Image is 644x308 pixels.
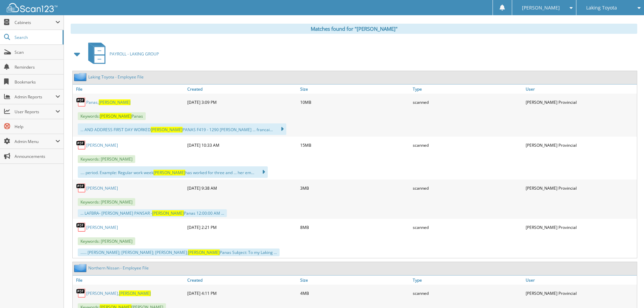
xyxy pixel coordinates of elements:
span: Admin Reports [15,94,55,100]
div: [PERSON_NAME] Provincial [524,95,637,109]
span: Keywords: [PERSON_NAME] [78,155,135,163]
a: Panas,[PERSON_NAME] [86,99,130,105]
img: folder2.png [74,264,88,272]
span: Reminders [15,64,60,70]
div: [DATE] 10:33 AM [186,138,299,152]
div: [DATE] 2:21 PM [186,220,299,234]
div: 3MB [299,181,411,195]
a: File [73,276,186,285]
div: [DATE] 3:09 PM [186,95,299,109]
div: 8MB [299,220,411,234]
div: [PERSON_NAME] Provincial [524,220,637,234]
a: File [73,85,186,94]
div: [DATE] 4:11 PM [186,286,299,300]
a: Size [299,276,411,285]
img: folder2.png [74,73,88,81]
span: [PERSON_NAME] [119,290,151,296]
div: ... AND ADDRESS FIRST DAY WORKED PANAS F419 - 1290 [PERSON_NAME] ... francai... [78,123,286,135]
img: PDF.png [76,97,86,107]
div: .... period. Example: Regular work week has worked for three and ... her em... [78,166,268,178]
span: Keywords: [PERSON_NAME] [78,198,135,206]
span: [PERSON_NAME] [188,250,220,255]
span: Admin Menu [15,139,55,144]
a: [PERSON_NAME] [86,142,118,148]
span: Scan [15,49,60,55]
span: [PERSON_NAME] [522,6,560,10]
span: Search [15,34,59,40]
img: PDF.png [76,288,86,298]
div: ... LAFBRA- [PERSON_NAME] PANSAR - Panas 12:00:00 AM ... [78,209,227,217]
span: Keywords: Panas [78,112,146,120]
div: [PERSON_NAME] Provincial [524,138,637,152]
div: [PERSON_NAME] Provincial [524,286,637,300]
a: PAYROLL - LAKING GROUP [84,41,159,67]
a: [PERSON_NAME],[PERSON_NAME] [86,290,151,296]
span: Help [15,124,60,129]
span: Laking Toyota [586,6,617,10]
img: PDF.png [76,183,86,193]
span: [PERSON_NAME] [151,127,183,133]
span: [PERSON_NAME] [99,99,130,105]
span: Keywords: [PERSON_NAME] [78,237,135,245]
div: scanned [411,286,524,300]
a: Type [411,85,524,94]
a: [PERSON_NAME] [86,185,118,191]
span: User Reports [15,109,55,115]
div: [DATE] 9:38 AM [186,181,299,195]
span: [PERSON_NAME] [152,210,184,216]
a: Type [411,276,524,285]
img: PDF.png [76,222,86,232]
img: scan123-logo-white.svg [7,3,57,12]
span: PAYROLL - LAKING GROUP [110,51,159,57]
span: [PERSON_NAME] [153,170,185,175]
div: scanned [411,181,524,195]
a: [PERSON_NAME] [86,224,118,230]
a: Created [186,276,299,285]
div: [PERSON_NAME] Provincial [524,181,637,195]
div: ...... [PERSON_NAME]; [PERSON_NAME]; [PERSON_NAME]; Panas Subject: To my Laking ... [78,248,280,256]
img: PDF.png [76,140,86,150]
a: Northern Nissan - Employee File [88,265,149,271]
div: 15MB [299,138,411,152]
span: Announcements [15,153,60,159]
div: scanned [411,138,524,152]
div: 10MB [299,95,411,109]
div: Matches found for "[PERSON_NAME]" [71,24,637,34]
a: Created [186,85,299,94]
a: User [524,85,637,94]
a: User [524,276,637,285]
a: Laking Toyota - Employee File [88,74,144,80]
span: [PERSON_NAME] [100,113,132,119]
div: 4MB [299,286,411,300]
span: Cabinets [15,20,55,25]
div: scanned [411,95,524,109]
div: scanned [411,220,524,234]
iframe: Chat Widget [610,276,644,308]
a: Size [299,85,411,94]
span: Bookmarks [15,79,60,85]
